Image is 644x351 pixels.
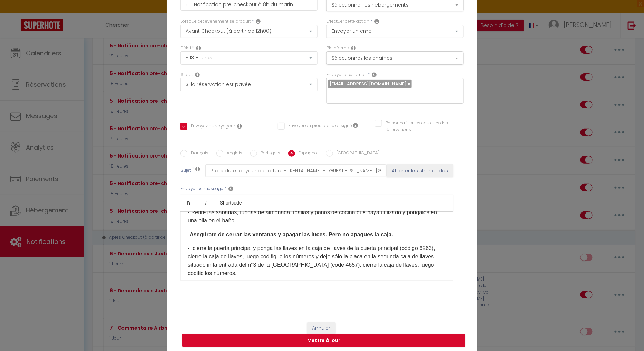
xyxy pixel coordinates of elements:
[180,45,191,51] label: Délai
[180,18,251,25] label: Lorsque cet événement se produit
[295,150,318,158] label: Espagnol
[214,195,247,211] a: Shortcode
[180,195,197,211] a: Bold
[326,51,464,65] button: Sélectionnez les chaînes
[228,186,233,191] i: Message
[182,334,465,347] button: Mettre à jour
[188,231,189,237] font: -
[195,166,200,172] i: Subject
[223,150,242,158] label: Anglais
[187,150,208,158] label: Français
[180,186,223,192] label: Envoyer ce message
[237,123,242,129] i: Envoyer au voyageur
[180,167,191,174] label: Sujet
[351,45,356,51] i: Action Channel
[329,231,393,237] b: Pero no apagues la caja.
[387,164,453,177] button: Afficher les shortcodes
[326,18,369,25] label: Effectuer cette action
[189,231,327,237] b: Asegúrate de cerrar las ventanas y apagar las luces.
[333,150,379,158] label: [GEOGRAPHIC_DATA]
[195,72,200,77] i: Booking status
[374,19,379,24] i: Action Type
[188,245,435,276] font: - cierre la puerta principal y ponga las llaves en la caja de llaves de la puerta principal (códi...
[197,195,214,211] a: Italic
[180,72,193,78] label: Statut
[353,123,358,128] i: Envoyer au prestataire si il est assigné
[326,45,349,51] label: Plateforme
[196,45,201,51] i: Action Time
[326,72,367,78] label: Envoyer à cet email
[256,19,261,24] i: Event Occur
[330,80,407,87] span: [EMAIL_ADDRESS][DOMAIN_NAME]
[188,230,446,239] p: ​
[257,150,280,158] label: Portugais
[307,322,336,334] button: Annuler
[372,72,377,77] i: Recipient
